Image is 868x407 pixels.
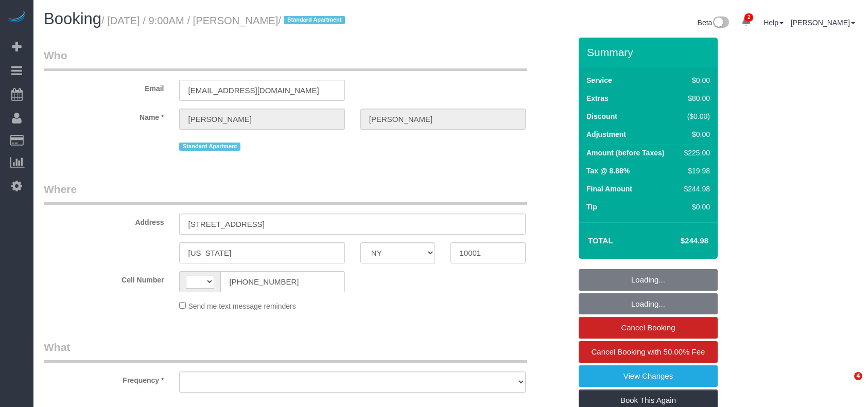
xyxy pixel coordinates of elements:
div: $0.00 [680,75,710,85]
div: $225.00 [680,148,710,158]
a: Cancel Booking [579,317,718,339]
div: ($0.00) [680,111,710,121]
img: New interface [712,16,729,30]
label: Tax @ 8.88% [586,166,630,176]
legend: What [44,340,527,363]
a: [PERSON_NAME] [791,19,855,27]
img: Automaid Logo [6,10,27,25]
label: Name * [36,109,171,122]
label: Final Amount [586,184,632,194]
span: Cancel Booking with 50.00% Fee [592,347,705,356]
label: Frequency * [36,371,171,385]
a: 2 [736,10,756,33]
label: Tip [586,202,597,212]
input: City [179,242,344,263]
small: / [DATE] / 9:00AM / [PERSON_NAME] [101,15,348,26]
input: First Name [179,109,344,130]
div: $244.98 [680,184,710,194]
div: $80.00 [680,93,710,103]
div: $0.00 [680,129,710,139]
label: Amount (before Taxes) [586,148,664,158]
label: Adjustment [586,129,626,139]
span: Send me text message reminders [188,302,296,310]
input: Cell Number [220,271,344,292]
div: $19.98 [680,166,710,176]
iframe: Intercom live chat [833,372,858,397]
h3: Summary [587,46,713,58]
legend: Where [44,182,527,205]
legend: Who [44,48,527,71]
h4: $244.98 [650,237,708,245]
span: 4 [854,372,862,380]
label: Service [586,75,612,85]
label: Address [36,214,171,227]
a: View Changes [579,365,718,387]
span: Booking [44,10,101,28]
input: Zip Code [450,242,526,263]
strong: Total [588,236,613,245]
a: Cancel Booking with 50.00% Fee [579,341,718,363]
input: Last Name [360,109,526,130]
label: Cell Number [36,271,171,285]
label: Email [36,80,171,94]
span: Standard Apartment [179,143,240,151]
div: $0.00 [680,202,710,212]
a: Beta [698,19,730,27]
a: Help [763,19,784,27]
span: Standard Apartment [284,16,345,24]
span: / [278,15,348,26]
input: Email [179,80,344,101]
span: 2 [744,13,753,22]
label: Extras [586,93,609,103]
label: Discount [586,111,617,121]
